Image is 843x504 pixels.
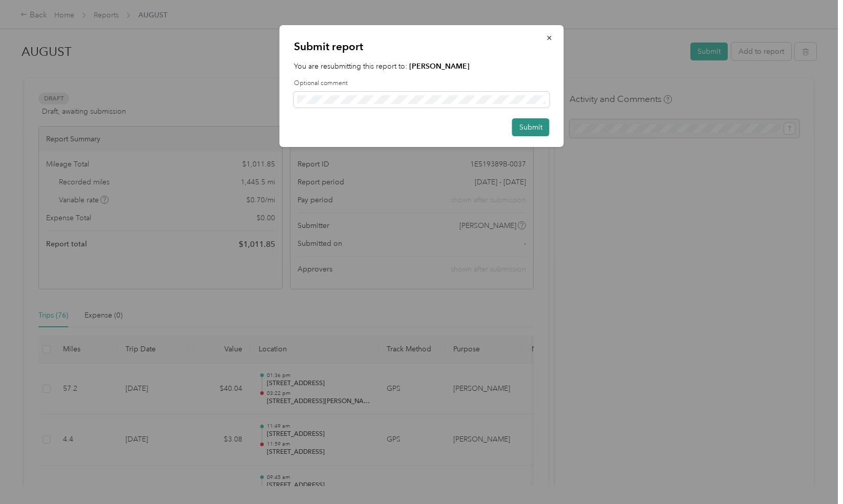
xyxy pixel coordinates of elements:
[409,62,470,71] strong: [PERSON_NAME]
[512,118,550,136] button: Submit
[786,447,843,504] iframe: Everlance-gr Chat Button Frame
[294,79,550,88] label: Optional comment
[294,39,550,54] p: Submit report
[294,61,550,72] p: You are resubmitting this report to:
